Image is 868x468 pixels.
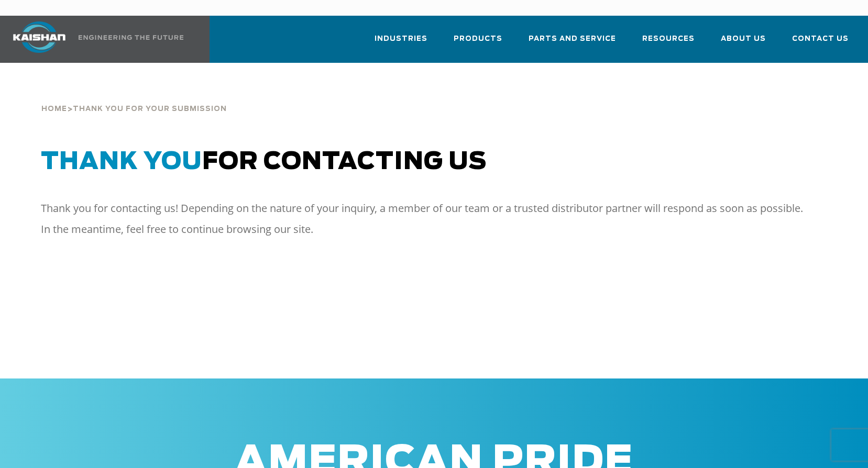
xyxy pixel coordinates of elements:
[41,150,487,174] span: for Contacting Us
[41,150,202,174] span: Thank You
[529,25,616,61] a: Parts and Service
[642,33,695,45] span: Resources
[721,25,766,61] a: About Us
[529,33,616,45] span: Parts and Service
[73,102,227,117] span: THANK YOU FOR YOUR SUBMISSION
[792,33,849,45] span: Contact Us
[41,79,827,117] div: >
[41,198,808,240] p: Thank you for contacting us! Depending on the nature of your inquiry, a member of our team or a t...
[642,25,695,61] a: Resources
[454,33,502,45] span: Products
[79,35,183,40] img: Engineering the future
[721,33,766,45] span: About Us
[41,102,67,117] a: HOME
[375,25,427,61] a: Industries
[375,33,427,45] span: Industries
[792,25,849,61] a: Contact Us
[454,25,502,61] a: Products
